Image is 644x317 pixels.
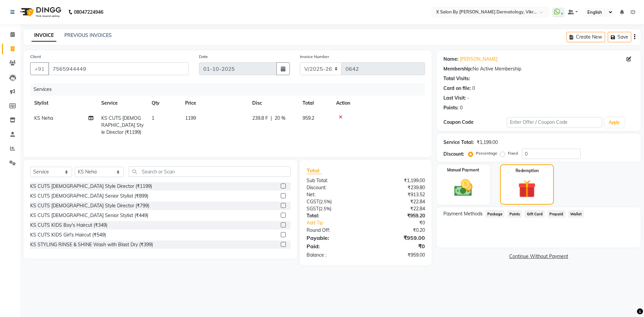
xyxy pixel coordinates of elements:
[366,212,430,219] div: ₹959.20
[507,117,602,127] input: Enter Offer / Coupon Code
[366,227,430,234] div: ₹0.20
[443,75,470,82] div: Total Visits:
[101,115,144,135] span: KS CUTS [DEMOGRAPHIC_DATA] Style Director (₹1199)
[608,32,631,42] button: Save
[447,167,479,173] label: Manual Payment
[48,62,189,75] input: Search by Name/Mobile/Email/Code
[302,198,366,205] div: ( )
[513,178,542,200] img: _gift.svg
[302,184,366,191] div: Discount:
[477,139,498,146] div: ₹1,199.00
[366,252,430,259] div: ₹959.00
[448,177,479,199] img: _cash.svg
[508,150,518,156] label: Fixed
[443,95,466,102] div: Last Visit:
[567,32,605,42] button: Create New
[443,65,634,72] div: No Active Membership
[148,96,181,111] th: Qty
[376,219,430,226] div: ₹0
[275,115,285,122] span: 20 %
[525,210,545,218] span: Gift Card
[299,96,332,111] th: Total
[185,115,196,121] span: 1199
[30,96,97,111] th: Stylist
[485,210,505,218] span: Package
[307,199,319,205] span: CGST
[30,222,107,229] div: KS CUTS KIDS Boy's Haircut (₹349)
[152,115,154,121] span: 1
[64,32,112,38] a: PREVIOUS INVOICES
[74,3,103,21] b: 08047224946
[472,85,475,92] div: 0
[443,119,507,126] div: Coupon Code
[366,234,430,242] div: ₹959.00
[199,54,208,60] label: Date
[443,56,459,63] div: Name:
[320,206,330,211] span: 2.5%
[32,30,56,42] a: INVOICE
[443,210,483,217] span: Payment Methods
[516,168,539,174] label: Redemption
[30,54,41,60] label: Client
[181,96,248,111] th: Price
[97,96,148,111] th: Service
[568,210,584,218] span: Wallet
[443,139,474,146] div: Service Total:
[443,65,473,72] div: Membership:
[460,104,463,111] div: 0
[248,96,299,111] th: Disc
[443,151,464,158] div: Discount:
[302,205,366,212] div: ( )
[366,198,430,205] div: ₹22.84
[30,241,153,248] div: KS STYLING RINSE & SHINE Wash with Blast Dry (₹399)
[30,212,148,219] div: KS CUTS [DEMOGRAPHIC_DATA] Senior Stylist (₹449)
[129,166,290,177] input: Search or Scan
[30,231,106,239] div: KS CUTS KIDS Girl's Haircut (₹549)
[303,115,314,121] span: 959.2
[17,3,63,21] img: logo
[302,242,366,250] div: Paid:
[443,104,459,111] div: Points:
[332,96,425,111] th: Action
[507,210,522,218] span: Points
[467,95,469,102] div: -
[605,117,624,127] button: Apply
[252,115,268,122] span: 239.8 F
[443,85,471,92] div: Card on file:
[302,219,376,226] a: Add Tip
[30,202,149,209] div: KS CUTS [DEMOGRAPHIC_DATA] Style Director (₹799)
[302,191,366,198] div: Net:
[547,210,566,218] span: Prepaid
[307,206,319,212] span: SGST
[307,167,322,174] span: Total
[438,253,639,260] a: Continue Without Payment
[271,115,272,122] span: |
[366,191,430,198] div: ₹913.52
[302,252,366,259] div: Balance :
[302,177,366,184] div: Sub Total:
[300,54,329,60] label: Invoice Number
[302,234,366,242] div: Payable:
[30,193,148,200] div: KS CUTS [DEMOGRAPHIC_DATA] Senior Stylist (₹899)
[30,62,49,75] button: +91
[460,56,497,63] a: [PERSON_NAME]
[476,150,497,156] label: Percentage
[366,242,430,250] div: ₹0
[31,83,430,96] div: Services
[366,205,430,212] div: ₹22.84
[320,199,330,204] span: 2.5%
[366,177,430,184] div: ₹1,199.00
[302,212,366,219] div: Total:
[302,227,366,234] div: Round Off:
[34,115,53,121] span: KS Neha
[366,184,430,191] div: ₹239.80
[30,183,152,190] div: KS CUTS [DEMOGRAPHIC_DATA] Style Director (₹1199)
